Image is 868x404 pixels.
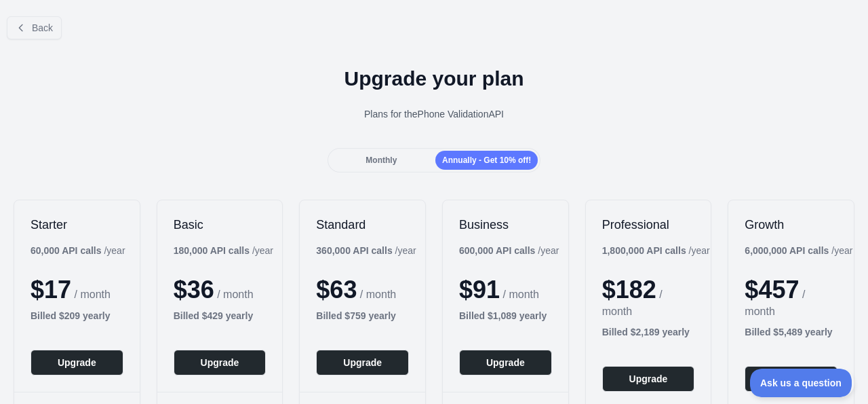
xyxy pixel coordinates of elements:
span: $ 182 [602,276,656,304]
h2: Professional [602,217,695,233]
span: $ 63 [316,276,357,304]
div: / year [745,244,852,257]
span: $ 457 [745,276,799,304]
div: / year [316,244,416,257]
h2: Growth [745,217,837,233]
b: 1,800,000 API calls [602,245,686,256]
b: 600,000 API calls [459,245,535,256]
div: / year [602,244,710,257]
h2: Standard [316,217,409,233]
span: $ 91 [459,276,500,304]
h2: Business [459,217,552,233]
b: 360,000 API calls [316,245,392,256]
div: / year [459,244,559,257]
b: 6,000,000 API calls [745,245,829,256]
iframe: Toggle Customer Support [750,369,854,397]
